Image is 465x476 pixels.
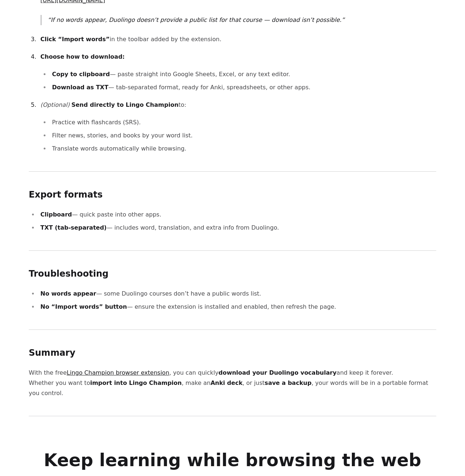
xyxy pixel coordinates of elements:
[52,71,110,78] strong: Copy to clipboard
[29,268,436,280] h2: Troubleshooting
[38,302,436,312] li: — ensure the extension is installed and enabled, then refresh the page.
[44,451,421,469] h1: Keep learning while browsing the web
[38,223,436,233] li: — includes word, translation, and extra info from Duolingo.
[40,101,69,108] em: (Optional)
[71,101,178,108] strong: Send directly to Lingo Champion
[211,379,243,386] strong: Anki deck
[38,289,436,299] li: — some Duolingo courses don’t have a public words list.
[40,303,127,310] strong: No “Import words” button
[29,347,436,359] h2: Summary
[40,53,125,60] strong: Choose how to download:
[265,379,311,386] strong: save a backup
[67,369,169,376] a: Lingo Champion browser extension
[50,117,436,128] li: Practice with flashcards (SRS).
[40,34,436,44] p: in the toolbar added by the extension.
[40,211,72,218] strong: Clipboard
[40,224,107,231] strong: TXT (tab-separated)
[48,15,436,25] p: If no words appear, Duolingo doesn’t provide a public list for that course — download isn’t possi...
[50,144,436,154] li: Translate words automatically while browsing.
[218,369,336,376] strong: download your Duolingo vocabulary
[90,379,182,386] strong: import into Lingo Champion
[40,36,110,43] strong: Click “Import words”
[38,210,436,220] li: — quick paste into other apps.
[52,84,108,91] strong: Download as TXT
[50,69,436,79] li: — paste straight into Google Sheets, Excel, or any text editor.
[50,130,436,141] li: Filter news, stories, and books by your word list.
[40,100,436,110] p: to:
[40,290,96,297] strong: No words appear
[50,82,436,93] li: — tab-separated format, ready for Anki, spreadsheets, or other apps.
[29,189,436,201] h2: Export formats
[29,368,436,398] p: With the free , you can quickly and keep it forever. Whether you want to , make an , or just , yo...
